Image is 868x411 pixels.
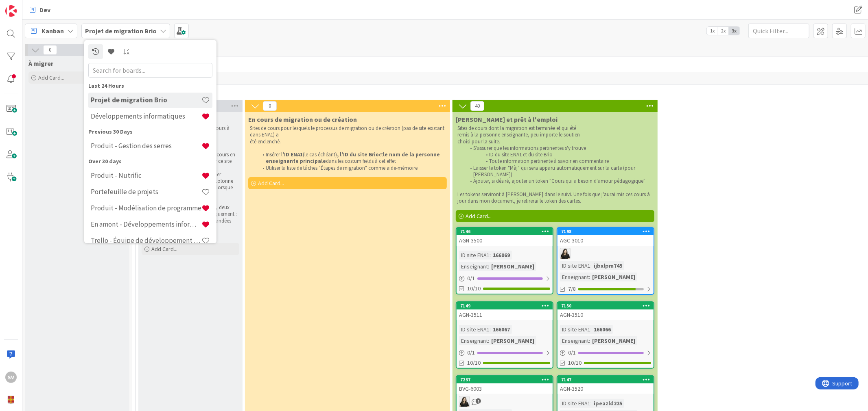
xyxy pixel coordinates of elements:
span: Add Card... [466,212,492,220]
div: [PERSON_NAME] [489,262,536,271]
div: AGN-3520 [558,383,654,394]
span: : [590,399,592,408]
div: Previous 30 Days [88,127,212,136]
div: 7146 [457,228,553,235]
h4: Produit - Modélisation de programme [91,204,201,212]
li: S'assurer que les informations pertinentes s'y trouve [466,145,653,151]
div: SV [5,372,17,383]
h4: Trello - Équipe de développement - [DATE] [91,236,201,244]
h4: Projet de migration Brio [91,96,201,104]
div: 7198 [558,228,654,235]
li: Toute information pertinente à savoir en commentaire [466,158,653,164]
li: Laisser le token "Màj" qui sera apparu automatiquement sur la carte (pour [PERSON_NAME]) [466,165,653,178]
div: GB [457,396,553,407]
div: ID site ENA1 [459,251,490,260]
div: 7146 [460,229,553,234]
strong: le nom de la personne enseignante principale [266,151,441,164]
div: [PERSON_NAME] [590,273,637,281]
div: AGN-3510 [558,309,654,320]
span: : [488,262,489,271]
p: remis à la personne enseignante, peu importe le soutien [457,132,653,138]
span: Add Card... [38,74,64,81]
div: ipeazld225 [592,399,624,408]
div: AGN-3511 [457,309,553,320]
div: BVG-6003 [457,383,553,394]
div: ijbxlpm745 [592,261,624,270]
strong: 'ID ENA1 [282,151,303,158]
div: 7237BVG-6003 [457,376,553,394]
div: 7150 [558,302,654,309]
div: 7149 [457,302,553,309]
input: Quick Filter... [748,24,809,38]
span: Add Card... [151,245,177,253]
span: 2x [718,27,729,35]
div: Last 24 Hours [88,81,212,90]
div: 7150 [561,303,654,309]
span: 0 / 1 [467,274,475,283]
p: Les tokens serviront à [PERSON_NAME] dans le suivi. Une fois que j'aurai mis ces cours à jour dan... [457,191,653,205]
div: ID site ENA1 [560,261,590,270]
span: : [490,251,491,260]
span: 1x [707,27,718,35]
img: Visit kanbanzone.com [5,5,17,17]
img: GB [560,248,571,259]
div: 0/1 [457,273,553,283]
span: Support [17,1,37,11]
div: 166066 [592,325,613,334]
img: avatar [5,394,17,406]
div: 0/1 [457,348,553,358]
img: GB [459,396,470,407]
div: 7149 [460,303,553,309]
span: 10/10 [568,359,582,367]
span: 0 [263,101,277,111]
span: 10/10 [467,359,481,367]
h4: Produit - Gestion des serres [91,142,201,150]
span: À migrer [28,59,53,67]
div: 7146AGN-3500 [457,228,553,246]
div: Enseignant [459,262,488,271]
span: : [488,336,489,345]
div: 7149AGN-3511 [457,302,553,320]
span: Kanban [42,26,64,36]
div: 166067 [491,325,512,334]
h4: Produit - Nutrific [91,171,201,180]
div: AGC-3010 [558,235,654,246]
span: : [590,325,592,334]
b: Projet de migration Brio [85,27,157,35]
div: GB [558,248,654,259]
span: Livré et prêt à l'emploi [456,115,558,123]
input: Search for boards... [88,63,212,77]
span: 0 / 1 [467,348,475,357]
h4: Portefeuille de projets [91,188,201,196]
div: Enseignant [560,336,589,345]
div: [PERSON_NAME] [590,336,637,345]
div: 166069 [491,251,512,260]
span: Dev [39,5,50,15]
span: 0 [43,45,57,55]
span: Add Card... [258,180,284,187]
div: 0/1 [558,348,654,358]
div: 7150AGN-3510 [558,302,654,320]
a: Dev [25,2,55,17]
span: : [490,325,491,334]
li: Ajouter, si désiré, ajouter un token "Cours qui a besoin d'amour pédagogique" [466,178,653,184]
h4: Développements informatiques [91,112,201,120]
span: : [590,261,592,270]
p: Sites de cours dont la migration est terminée et qui été [457,125,653,132]
div: [PERSON_NAME] [489,336,536,345]
div: 7198 [561,229,654,234]
strong: Brio [369,151,379,158]
p: été enclenché. [250,138,445,145]
div: 7147 [561,377,654,383]
strong: , l'ID du site [337,151,367,158]
h4: En amont - Développements informatiques [91,220,201,228]
div: 7198AGC-3010 [558,228,654,246]
span: 0 / 1 [568,348,576,357]
div: ID site ENA1 [560,325,590,334]
li: Insérer l (le cas échéant) et dans les costum fields à cet effet [258,151,446,165]
li: Utiliser la liste de tâches "Étapes de migration" comme aide-mémoire [258,165,446,171]
span: 40 [470,101,484,111]
div: 7237 [460,377,553,383]
div: Enseignant [560,273,589,281]
div: 7147AGN-3520 [558,376,654,394]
